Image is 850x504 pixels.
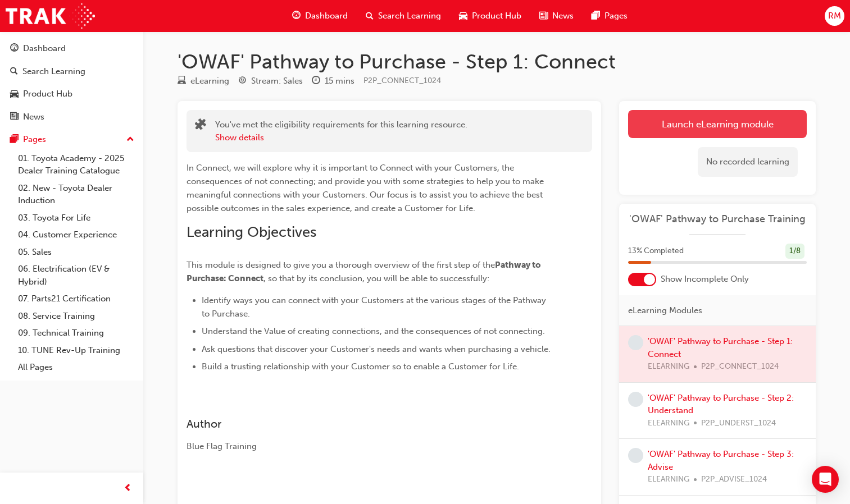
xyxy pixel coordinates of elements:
span: prev-icon [124,482,132,496]
span: guage-icon [10,44,19,54]
span: Search Learning [378,10,441,22]
a: Launch eLearning module [628,110,807,138]
span: ELEARNING [648,473,689,486]
span: ELEARNING [648,417,689,430]
button: DashboardSearch LearningProduct HubNews [4,36,139,129]
span: guage-icon [292,9,301,23]
a: 07. Parts21 Certification [13,290,139,308]
div: You've met the eligibility requirements for this learning resource. [215,118,467,144]
div: 1 / 8 [785,244,804,259]
a: 03. Toyota For Life [13,209,139,227]
div: Type [178,74,229,88]
span: In Connect, we will explore why it is important to Connect with your Customers, the consequences ... [187,163,546,213]
span: eLearning Modules [628,304,702,317]
span: learningRecordVerb_NONE-icon [628,335,643,350]
span: Learning Objectives [187,223,316,241]
div: Search Learning [22,65,85,78]
span: Build a trusting relationship with your Customer so to enable a Customer for Life. [202,361,519,372]
span: learningRecordVerb_NONE-icon [628,448,643,463]
div: Stream [238,74,303,88]
a: 05. Sales [13,244,139,261]
div: News [23,111,44,123]
a: Search Learning [4,61,139,82]
button: RM [825,6,844,26]
span: up-icon [126,132,134,147]
a: news-iconNews [530,4,583,28]
span: 13 % Completed [628,245,684,258]
span: , so that by its conclusion, you will be able to successfully: [263,273,489,283]
h3: Author [187,418,552,430]
span: search-icon [10,67,18,77]
div: Duration [312,74,354,88]
button: Pages [4,129,139,150]
span: news-icon [539,9,548,23]
div: 15 mins [325,75,354,88]
a: 01. Toyota Academy - 2025 Dealer Training Catalogue [13,150,139,180]
span: news-icon [10,112,19,122]
span: car-icon [459,9,467,23]
a: 08. Service Training [13,308,139,325]
span: Learning resource code [363,76,441,85]
a: 'OWAF' Pathway to Purchase Training [628,213,807,226]
span: learningRecordVerb_NONE-icon [628,392,643,407]
a: 'OWAF' Pathway to Purchase - Step 2: Understand [648,393,794,416]
div: eLearning [190,75,229,88]
div: Product Hub [23,88,72,100]
span: Identify ways you can connect with your Customers at the various stages of the Pathway to Purchase. [202,295,548,319]
div: Blue Flag Training [187,440,552,453]
div: Open Intercom Messenger [812,466,839,493]
a: 'OWAF' Pathway to Purchase - Step 3: Advise [648,449,794,472]
span: pages-icon [10,135,19,145]
span: puzzle-icon [195,120,206,132]
span: Product Hub [472,10,521,22]
span: clock-icon [312,76,320,86]
a: 04. Customer Experience [13,226,139,244]
span: Dashboard [305,10,348,22]
a: search-iconSearch Learning [357,4,450,28]
h1: 'OWAF' Pathway to Purchase - Step 1: Connect [178,49,816,74]
div: Pages [23,133,46,146]
a: car-iconProduct Hub [450,4,530,28]
div: Stream: Sales [251,75,303,88]
div: No recorded learning [698,147,798,177]
img: Trak [6,3,95,29]
a: Dashboard [4,38,139,59]
span: Ask questions that discover your Customer's needs and wants when purchasing a vehicle. [202,344,551,354]
a: 09. Technical Training [13,324,139,342]
span: Pathway to Purchase: Connect [187,260,543,283]
span: target-icon [238,76,247,86]
span: Understand the Value of creating connections, and the consequences of not connecting. [202,326,545,336]
span: P2P_ADVISE_1024 [701,473,767,486]
span: learningResourceType_ELEARNING-icon [178,76,186,86]
div: Dashboard [23,42,66,55]
span: RM [828,10,841,22]
a: All Pages [13,359,139,376]
a: pages-iconPages [583,4,637,28]
span: Pages [604,10,628,22]
span: search-icon [366,9,374,23]
a: guage-iconDashboard [283,4,357,28]
span: This module is designed to give you a thorough overview of the first step of the [187,260,495,270]
a: 10. TUNE Rev-Up Training [13,342,139,359]
button: Show details [215,131,264,144]
span: News [552,10,574,22]
a: News [4,107,139,127]
span: Show Incomplete Only [661,273,749,286]
span: car-icon [10,89,19,99]
a: 02. New - Toyota Dealer Induction [13,180,139,209]
span: pages-icon [592,9,600,23]
span: P2P_UNDERST_1024 [701,417,776,430]
a: Product Hub [4,84,139,104]
a: 06. Electrification (EV & Hybrid) [13,260,139,290]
